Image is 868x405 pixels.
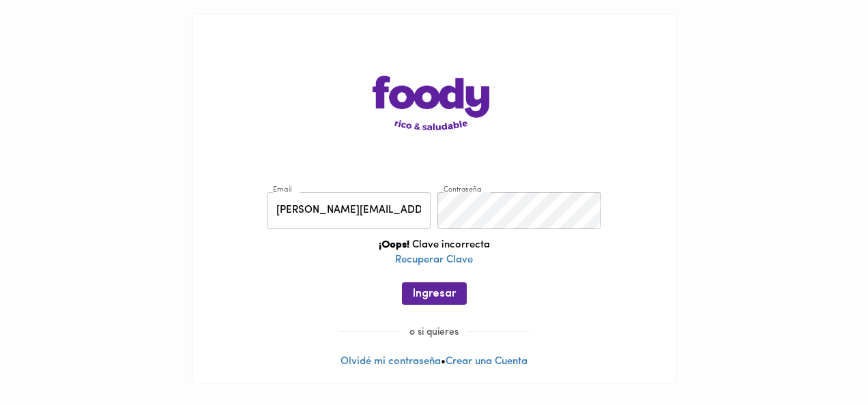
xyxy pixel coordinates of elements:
a: Recuperar Clave [395,255,473,265]
span: o si quieres [401,327,467,337]
div: • [192,14,676,382]
div: Clave incorrecta [206,238,662,282]
span: Ingresar [413,288,456,301]
iframe: Messagebird Livechat Widget [789,326,854,391]
img: logo-main-page.png [373,76,495,130]
a: Olvidé mi contraseña [341,357,441,367]
input: pepitoperez@gmail.com [267,192,431,230]
b: ¡Oops! [379,240,409,250]
a: Crear una Cuenta [446,357,527,367]
button: Ingresar [402,282,467,305]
